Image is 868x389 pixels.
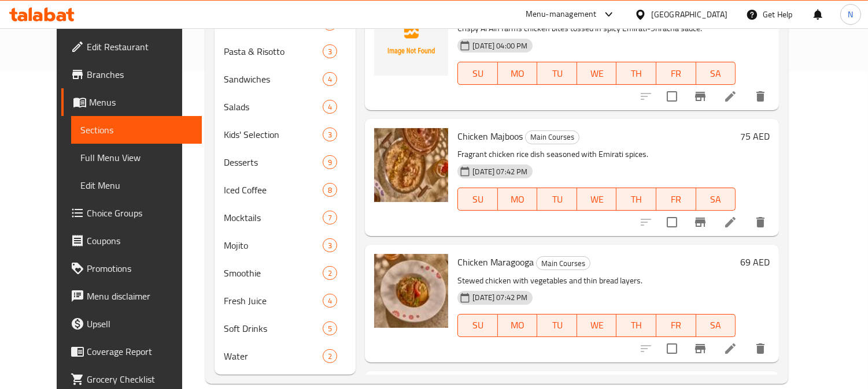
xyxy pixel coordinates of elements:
button: Branch-specific-item [686,335,714,362]
div: Mojito3 [215,231,356,259]
span: Soft Drinks [224,321,323,335]
div: Salads4 [215,93,356,121]
div: items [323,321,337,335]
div: Smoothie2 [215,259,356,287]
div: Pasta & Risotto3 [215,38,356,65]
p: Fragrant chicken rice dish seasoned with Emirati spices. [457,147,736,162]
span: WE [582,191,612,208]
span: SA [701,191,732,208]
span: Main Courses [526,130,579,144]
a: Promotions [61,255,202,282]
div: Pasta & Risotto [224,44,323,58]
div: items [323,72,337,86]
span: Branches [87,68,193,81]
span: Desserts [224,155,323,169]
span: [DATE] 07:42 PM [468,166,532,177]
span: Select to update [660,336,684,361]
span: 7 [323,212,337,223]
span: Coupons [87,234,193,248]
span: FR [661,191,692,208]
span: Full Menu View [80,151,193,164]
button: SU [457,314,497,337]
span: Sandwiches [224,72,323,86]
span: [DATE] 04:00 PM [468,40,532,51]
div: Smoothie [224,266,323,280]
button: TU [537,62,577,85]
button: MO [498,314,538,337]
a: Edit Menu [71,171,202,199]
span: TU [542,317,572,334]
button: Branch-specific-item [686,208,714,236]
span: MO [503,317,533,334]
button: TH [616,62,656,85]
span: Upsell [87,317,193,331]
span: Mocktails [224,211,323,225]
span: N [848,8,853,21]
button: delete [747,335,774,362]
span: SA [701,65,732,82]
div: Menu-management [526,8,597,21]
span: MO [503,191,533,208]
button: TH [616,188,656,211]
span: Fresh Juice [224,294,323,308]
img: Emirati-Spiced Chicken Sriracha Bites [374,2,448,76]
div: items [323,266,337,280]
a: Edit menu item [723,215,737,229]
span: Chicken Majboos [457,128,523,145]
span: Iced Coffee [224,183,323,197]
p: Stewed chicken with vegetables and thin bread layers. [457,274,736,288]
span: TU [542,65,572,82]
span: TH [621,65,652,82]
span: 2 [323,268,337,279]
span: 3 [323,46,337,57]
button: FR [656,62,696,85]
div: Kids' Selection3 [215,121,356,148]
div: Soft Drinks5 [215,315,356,342]
span: Choice Groups [87,206,193,220]
span: TU [542,191,572,208]
button: SA [696,62,736,85]
span: Sections [80,123,193,137]
div: items [323,183,337,197]
a: Choice Groups [61,199,202,227]
div: Iced Coffee8 [215,176,356,204]
button: SU [457,62,497,85]
button: SU [457,188,497,211]
a: Edit menu item [723,89,737,103]
div: items [323,44,337,58]
h6: 69 AED [740,254,770,270]
span: FR [661,65,692,82]
button: TH [616,314,656,337]
span: 3 [323,129,337,140]
div: Desserts9 [215,148,356,176]
a: Coverage Report [61,338,202,365]
span: SU [463,191,493,208]
span: Chicken Maragooga [457,253,534,271]
a: Full Menu View [71,144,202,171]
div: [GEOGRAPHIC_DATA] [651,8,727,21]
span: TH [621,317,652,334]
span: Select to update [660,84,684,109]
span: 9 [323,157,337,168]
span: 2 [323,351,337,362]
span: Water [224,349,323,363]
span: Edit Menu [80,178,193,192]
button: Branch-specific-item [686,83,714,110]
button: delete [747,208,774,236]
p: Crispy Al Ain farms chicken bites tossed in spicy Emirati-Sriracha sauce. [457,21,736,36]
button: MO [498,62,538,85]
button: WE [577,62,617,85]
span: Main Courses [537,257,590,270]
span: Coverage Report [87,345,193,358]
span: 4 [323,296,337,306]
span: 4 [323,102,337,113]
button: FR [656,188,696,211]
span: Salads [224,100,323,114]
span: Kids' Selection [224,128,323,141]
span: 8 [323,185,337,196]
